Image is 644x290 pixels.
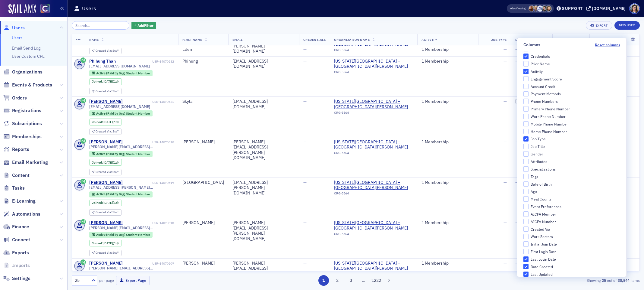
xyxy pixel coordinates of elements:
span: Last Login Date [515,37,543,42]
span: Colorado State University – Fort Collins [334,59,413,69]
div: (1d) [103,201,119,205]
div: Columns [523,42,540,48]
div: Staff [96,90,118,93]
span: — [303,220,307,225]
span: [DATE] [103,120,113,124]
span: Connect [12,236,30,243]
a: Settings [3,275,30,282]
span: Student Member [126,111,150,116]
span: Name [89,37,99,42]
a: [PERSON_NAME] [89,180,123,185]
a: Email Send Log [12,45,40,51]
div: [PERSON_NAME] [182,139,224,145]
span: … [359,278,368,283]
input: Phone Numbers [523,99,529,104]
div: Payment Methods [531,91,561,96]
span: Created Via : [96,49,112,53]
div: Work Phone Number [531,114,566,119]
span: E-Learning [12,198,36,204]
a: Active (Paid by Org) Student Member [92,71,150,75]
input: AICPA Number [523,219,529,224]
input: Created Via [523,226,529,232]
div: First Login Date [531,249,557,254]
a: SailAMX [8,4,36,14]
span: Memberships [12,133,42,140]
button: Columns [595,43,620,47]
a: [PERSON_NAME] [89,99,123,104]
div: Created Via: Staff [89,209,122,216]
span: Tasks [12,185,25,191]
input: Last Login Date [523,256,529,262]
a: Automations [3,211,40,217]
input: First Login Date [523,249,529,254]
input: Primary Phone Number [523,106,529,112]
span: — [303,139,307,145]
span: Joined : [92,241,103,245]
div: Date Created [531,264,553,269]
div: (1d) [103,80,119,83]
div: 25 [75,277,88,284]
span: Student Member [126,152,150,156]
a: Subscriptions [3,120,42,127]
div: [PERSON_NAME] [89,261,123,266]
span: Exports [12,249,29,256]
span: Automations [12,211,40,217]
span: Credentials [303,37,326,42]
div: Joined: 2025-10-08 00:00:00 [89,119,122,125]
span: Alicia Gelinas [533,5,539,12]
span: — [515,139,519,145]
span: Joined : [92,161,103,165]
div: Created Via: Staff [89,48,122,54]
span: Add Filter [137,23,153,28]
a: 1 Membership [421,47,449,52]
a: [PERSON_NAME] [89,220,123,226]
div: Job Title [531,144,545,149]
input: Engagement Score [523,76,529,82]
div: USR-14070518 [124,221,174,225]
div: Created Via: Staff [89,129,122,135]
div: Created Via: Staff [89,250,122,256]
div: USR-14070509 [124,262,174,266]
div: Attributes [531,159,547,164]
div: Activity [531,69,543,74]
div: AICPA Number [531,219,556,224]
input: Work Phone Number [523,114,529,119]
span: Colorado State University – Fort Collins [334,99,413,109]
input: Job Type [523,136,529,142]
a: Reports [3,146,29,153]
div: Phihung [182,59,224,64]
span: [PERSON_NAME][EMAIL_ADDRESS][PERSON_NAME][DOMAIN_NAME] [89,145,174,149]
span: Active (Paid by Org) [96,192,126,196]
div: Staff [96,130,118,133]
a: Orders [3,95,27,101]
div: Created Via: Staff [89,169,122,175]
span: Content [12,172,30,179]
a: Active (Paid by Org) Student Member [92,152,150,156]
div: Tags [531,174,538,179]
div: Skylar [182,99,224,104]
div: Last Login Date [531,257,556,262]
div: Work Sectors [531,234,553,239]
input: Activity [523,69,529,74]
div: [PERSON_NAME][EMAIL_ADDRESS][PERSON_NAME][DOMAIN_NAME] [232,261,295,282]
input: Job Title [523,144,529,149]
div: USR-14070532 [117,60,174,64]
input: Work Sectors [523,234,529,239]
span: Viewing [510,6,526,11]
span: [EMAIL_ADDRESS][PERSON_NAME][DOMAIN_NAME] [89,185,174,190]
a: Phihung Than [89,59,116,64]
div: AICPA Member [531,212,556,217]
span: Colorado State University – Fort Collins [334,139,413,150]
button: Export [586,21,612,30]
a: 1 Membership [421,59,449,64]
div: [PERSON_NAME] [182,261,224,266]
a: E-Learning [3,198,36,204]
div: ORG-5564 [334,232,413,238]
a: View Homepage [36,4,50,14]
div: (1d) [103,161,119,165]
span: — [515,58,519,64]
input: Gender [523,151,529,157]
span: — [504,180,507,185]
a: Organizations [3,69,43,75]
